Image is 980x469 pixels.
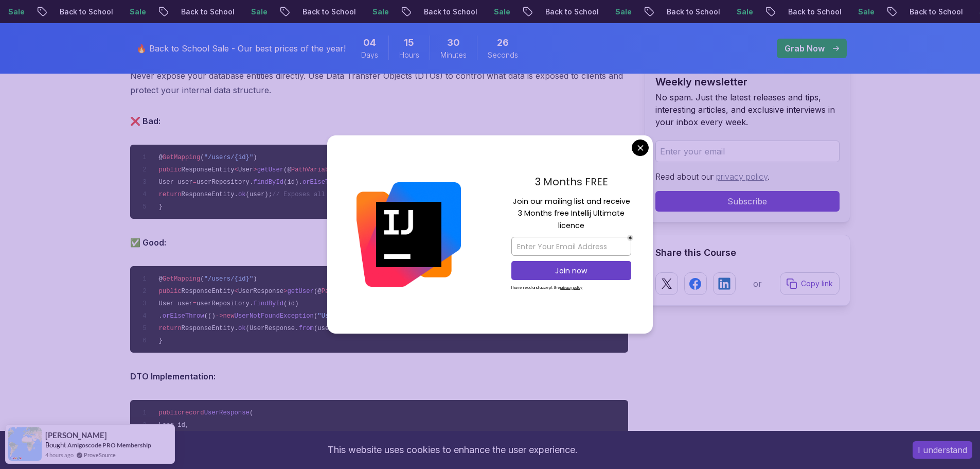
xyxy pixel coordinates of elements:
span: ResponseEntity. [182,191,238,198]
span: // Exposes all entity fields including sensitive data [272,191,473,198]
span: } [158,337,162,344]
span: > [253,166,257,173]
span: 4 Days [363,36,376,50]
span: "User not found" [317,312,378,320]
span: from [299,325,314,332]
p: Back to School [47,7,117,17]
span: (() [204,312,216,320]
p: Back to School [533,7,603,17]
span: GetMapping [163,275,201,283]
p: Back to School [654,7,724,17]
span: findById [253,179,283,186]
p: Sale [239,7,272,17]
span: (user); [246,191,272,198]
button: Subscribe [655,191,840,212]
p: Never expose your database entities directly. Use Data Transfer Objects (DTOs) to control what da... [130,68,628,97]
span: (id). [283,179,302,186]
p: Copy link [801,279,833,289]
p: Back to School [776,7,846,17]
strong: ✅ Good: [130,237,166,248]
span: [PERSON_NAME] [45,431,107,440]
span: 26 Seconds [497,36,509,50]
span: < [235,166,238,173]
span: ( [314,312,317,320]
span: orElseThrow [163,312,204,320]
p: 🔥 Back to School Sale - Our best prices of the year! [136,42,346,55]
p: Back to School [412,7,482,17]
span: ok [238,191,246,198]
span: User user [158,179,192,186]
span: = [193,179,197,186]
span: "/users/{id}" [204,154,254,161]
p: Sale [603,7,636,17]
span: public [158,409,181,416]
span: ( [200,154,204,161]
span: Days [361,50,378,60]
span: -> [216,312,223,320]
a: ProveSource [84,450,116,459]
span: 30 Minutes [447,36,460,50]
span: @ [158,154,162,161]
button: Copy link [780,272,840,295]
span: (@ [283,166,291,173]
span: . [158,312,162,320]
span: record [182,409,204,416]
span: Seconds [488,50,518,60]
span: User user [158,300,192,307]
span: UserResponse [204,409,250,416]
h2: Share this Course [655,246,840,260]
span: public [158,166,181,173]
strong: ❌ Bad: [130,116,161,126]
span: (user)); [314,325,344,332]
span: orElseThrow [302,179,344,186]
span: = [193,300,197,307]
span: UserNotFoundException [235,312,314,320]
span: ResponseEntity [182,288,235,295]
p: Read about our . [655,170,840,183]
span: public [158,288,181,295]
strong: DTO Implementation: [130,371,216,381]
img: provesource social proof notification image [8,427,42,461]
span: userRepository. [197,179,253,186]
span: return [158,325,181,332]
span: (@ [314,288,322,295]
span: Bought [45,441,66,449]
span: ) [253,154,257,161]
a: privacy policy [716,171,768,182]
p: Sale [117,7,150,17]
span: ok [238,325,246,332]
h2: Weekly newsletter [655,75,840,89]
div: This website uses cookies to enhance the user experience. [8,439,897,461]
span: ( [250,409,253,416]
button: Accept cookies [913,441,972,459]
span: getUser [257,166,283,173]
p: Sale [724,7,757,17]
input: Enter your email [655,141,840,162]
span: getUser [287,288,313,295]
p: Back to School [169,7,239,17]
span: UserResponse [238,288,283,295]
span: ResponseEntity [182,166,235,173]
span: userRepository. [197,300,253,307]
span: Hours [399,50,419,60]
p: No spam. Just the latest releases and tips, interesting articles, and exclusive interviews in you... [655,91,840,128]
span: @ [158,275,162,283]
a: Amigoscode PRO Membership [67,441,151,449]
span: GetMapping [163,154,201,161]
span: ResponseEntity. [182,325,238,332]
span: User [238,166,253,173]
span: Long id, [158,422,189,429]
p: Grab Now [785,42,825,55]
span: } [158,203,162,211]
p: Sale [360,7,393,17]
span: "/users/{id}" [204,275,254,283]
span: PathVariable [291,166,336,173]
span: > [283,288,287,295]
span: (UserResponse. [246,325,299,332]
p: Back to School [897,7,967,17]
span: 4 hours ago [45,450,74,459]
span: (id) [283,300,298,307]
span: new [223,312,234,320]
p: Sale [846,7,879,17]
span: Minutes [440,50,467,60]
